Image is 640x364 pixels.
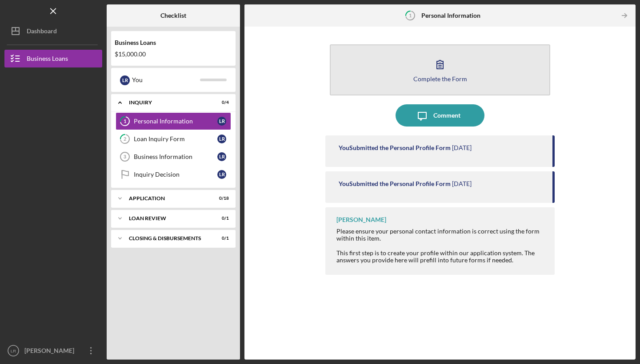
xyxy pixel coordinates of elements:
[132,72,200,87] div: You
[339,180,451,187] div: You Submitted the Personal Profile Form
[339,144,451,151] div: You Submitted the Personal Profile Form
[452,144,472,151] time: 2025-09-04 04:36
[120,75,130,85] div: L R
[413,75,467,82] div: Complete the Form
[124,154,126,159] tspan: 3
[336,228,546,263] div: Please ensure your personal contact information is correct using the form within this item. This ...
[421,12,480,19] b: Personal Information
[11,348,16,353] text: LR
[22,342,80,362] div: [PERSON_NAME]
[213,236,229,241] div: 0 / 1
[27,50,68,70] div: Business Loans
[134,153,217,160] div: Business Information
[217,170,226,179] div: L R
[129,100,207,105] div: Inquiry
[4,342,102,360] button: LR[PERSON_NAME]
[217,152,226,161] div: L R
[433,104,460,127] div: Comment
[4,50,102,67] button: Business Loans
[129,216,207,221] div: Loan Review
[116,130,231,148] a: 2Loan Inquiry FormLR
[129,236,207,241] div: Closing & Disbursements
[124,119,126,124] tspan: 1
[160,12,186,19] b: Checklist
[330,44,550,95] button: Complete the Form
[124,136,126,142] tspan: 2
[134,171,217,178] div: Inquiry Decision
[116,148,231,166] a: 3Business InformationLR
[134,118,217,125] div: Personal Information
[213,196,229,201] div: 0 / 18
[217,135,226,143] div: L R
[27,22,57,42] div: Dashboard
[213,100,229,105] div: 0 / 4
[115,39,232,46] div: Business Loans
[336,216,386,223] div: [PERSON_NAME]
[217,117,226,126] div: L R
[4,22,102,40] button: Dashboard
[409,12,412,18] tspan: 1
[452,180,472,187] time: 2025-01-03 17:21
[213,216,229,221] div: 0 / 1
[129,196,207,201] div: Application
[115,51,232,58] div: $15,000.00
[116,166,231,183] a: Inquiry DecisionLR
[116,112,231,130] a: 1Personal InformationLR
[134,135,217,142] div: Loan Inquiry Form
[396,104,484,127] button: Comment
